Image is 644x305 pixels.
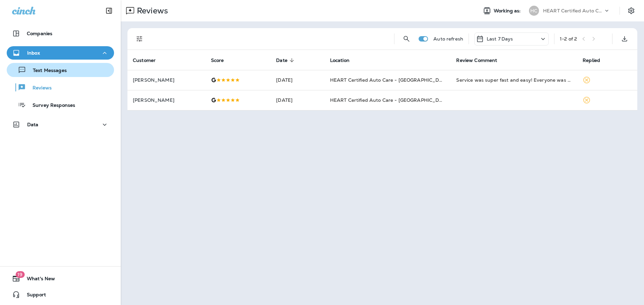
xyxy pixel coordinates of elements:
span: HEART Certified Auto Care - [GEOGRAPHIC_DATA] [330,77,450,83]
button: Support [7,288,114,301]
p: Last 7 Days [487,36,513,42]
td: [DATE] [271,70,324,90]
p: Companies [27,31,52,36]
span: 19 [15,271,24,278]
span: Location [330,58,350,63]
button: Inbox [7,46,114,60]
button: Export as CSV [618,32,631,46]
button: 19What's New [7,272,114,285]
p: [PERSON_NAME] [133,97,200,103]
div: 1 - 2 of 2 [560,36,577,42]
p: Reviews [134,6,168,16]
span: Replied [583,58,600,63]
span: HEART Certified Auto Care - [GEOGRAPHIC_DATA] [330,97,450,103]
p: Text Messages [26,68,67,74]
span: Review Comment [456,58,497,63]
p: Data [27,122,39,127]
p: [PERSON_NAME] [133,77,200,83]
p: Reviews [26,85,52,91]
p: Survey Responses [26,102,75,109]
button: Data [7,118,114,131]
span: Support [20,292,46,300]
span: Date [276,58,287,63]
button: Text Messages [7,63,114,77]
span: Score [211,58,224,63]
button: Survey Responses [7,98,114,112]
div: Service was super fast and easy! Everyone was very friendly and accommodating. Will definitely be... [456,77,572,83]
button: Search Reviews [400,32,413,46]
span: Customer [133,58,156,63]
button: Settings [625,5,637,17]
p: Inbox [27,50,40,56]
span: Location [330,57,358,63]
p: Auto refresh [433,36,463,42]
button: Reviews [7,80,114,94]
td: [DATE] [271,90,324,110]
button: Companies [7,27,114,40]
p: HEART Certified Auto Care [543,8,603,13]
div: HC [529,6,539,16]
span: Customer [133,57,164,63]
span: Working as: [494,8,522,14]
span: Date [276,57,296,63]
span: Score [211,57,233,63]
button: Collapse Sidebar [100,4,118,17]
span: What's New [20,276,55,284]
span: Review Comment [456,57,506,63]
button: Filters [133,32,146,46]
span: Replied [583,57,609,63]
